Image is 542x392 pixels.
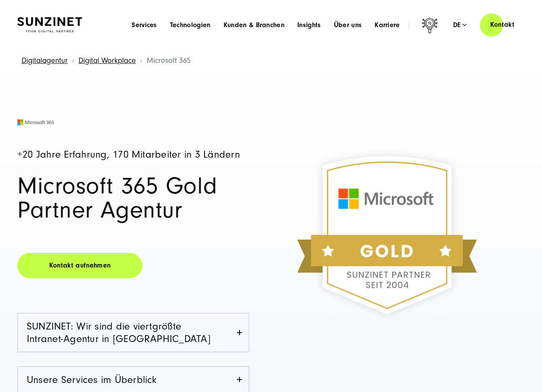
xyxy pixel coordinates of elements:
[224,21,284,29] a: Kunden & Branchen
[271,119,503,351] img: SUNZINET Gold Partner Microsoft, internationaler Hard- und Softwareentwickler und Technologieunte...
[17,253,142,278] a: Kontakt aufnehmen
[147,56,191,65] span: Microsoft 365
[17,17,82,32] img: SUNZINET Full Service Digital Agentur
[79,56,136,65] a: Digital Workplace
[334,21,362,29] a: Über uns
[480,12,525,37] a: Kontakt
[297,21,321,29] a: Insights
[17,149,249,160] h4: +20 Jahre Erfahrung, 170 Mitarbeiter in 3 Ländern
[18,314,249,352] a: SUNZINET: Wir sind die viertgrößte Intranet-Agentur in [GEOGRAPHIC_DATA]
[132,21,157,29] a: Services
[22,56,68,65] a: Digitalagentur
[375,21,400,29] a: Karriere
[17,174,249,222] h1: Microsoft 365 Gold Partner Agentur
[453,21,467,29] div: de
[17,119,54,125] img: Microsoft 365 Logo - Digitalagentur SUNZINET
[170,21,211,29] a: Technologien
